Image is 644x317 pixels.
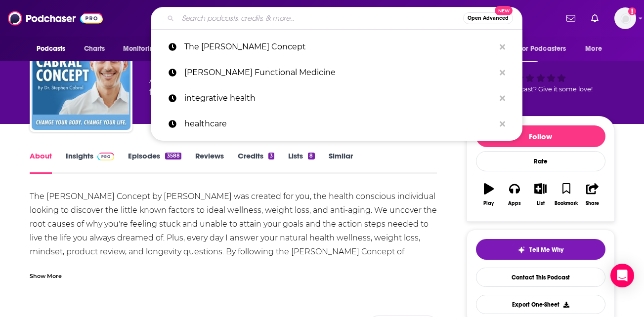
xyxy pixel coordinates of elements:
[8,9,103,28] img: Podchaser - Follow, Share and Rate Podcasts
[97,153,115,160] img: Podchaser Pro
[476,177,502,212] button: Play
[579,177,605,212] button: Share
[529,246,563,254] span: Tell Me Why
[123,42,158,56] span: Monitoring
[30,40,79,58] button: open menu
[476,295,605,314] button: Export One-Sheet
[628,7,636,15] svg: Add a profile image
[502,177,527,212] button: Apps
[116,40,171,58] button: open menu
[578,40,614,58] button: open menu
[149,75,355,98] div: A daily podcast
[585,42,602,56] span: More
[30,190,437,314] div: The [PERSON_NAME] Concept by [PERSON_NAME] was created for you, the health conscious individual l...
[554,177,579,212] button: Bookmark
[587,10,602,27] a: Show notifications dropdown
[37,42,66,56] span: Podcasts
[268,153,274,159] div: 3
[184,85,495,111] p: integrative health
[151,85,522,111] a: integrative health
[184,60,495,85] p: Dr. Jockers Functional Medicine
[32,31,130,130] img: The Cabral Concept
[128,151,181,174] a: Episodes3588
[238,151,274,174] a: Credits3
[288,151,314,174] a: Lists8
[476,151,605,171] div: Rate
[476,239,605,260] button: tell me why sparkleTell Me Why
[519,42,566,56] span: For Podcasters
[489,85,593,93] span: Good podcast? Give it some love!
[468,16,509,21] span: Open Advanced
[562,10,579,27] a: Show notifications dropdown
[151,60,522,85] a: [PERSON_NAME] Functional Medicine
[151,34,522,60] a: The [PERSON_NAME] Concept
[614,7,636,29] button: Show profile menu
[184,111,495,137] p: healthcare
[537,200,545,206] div: List
[527,177,553,212] button: List
[508,200,521,206] div: Apps
[195,151,224,174] a: Reviews
[555,200,578,206] div: Bookmark
[517,246,525,254] img: tell me why sparkle
[149,86,355,98] span: featuring
[30,151,52,174] a: About
[308,153,314,159] div: 8
[84,42,105,56] span: Charts
[66,151,115,174] a: InsightsPodchaser Pro
[476,268,605,287] a: Contact This Podcast
[184,34,495,60] p: The Cabral Concept
[151,7,522,30] div: Search podcasts, credits, & more...
[614,7,636,29] span: Logged in as prpitches
[513,40,581,58] button: open menu
[586,200,599,206] div: Share
[151,111,522,137] a: healthcare
[495,6,513,15] span: New
[178,10,463,26] input: Search podcasts, credits, & more...
[78,40,111,58] a: Charts
[610,264,634,287] div: Open Intercom Messenger
[463,12,513,24] button: Open AdvancedNew
[165,153,181,159] div: 3588
[614,7,636,29] img: User Profile
[329,151,353,174] a: Similar
[476,125,605,147] button: Follow
[467,38,615,99] div: 71Good podcast? Give it some love!
[483,200,494,206] div: Play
